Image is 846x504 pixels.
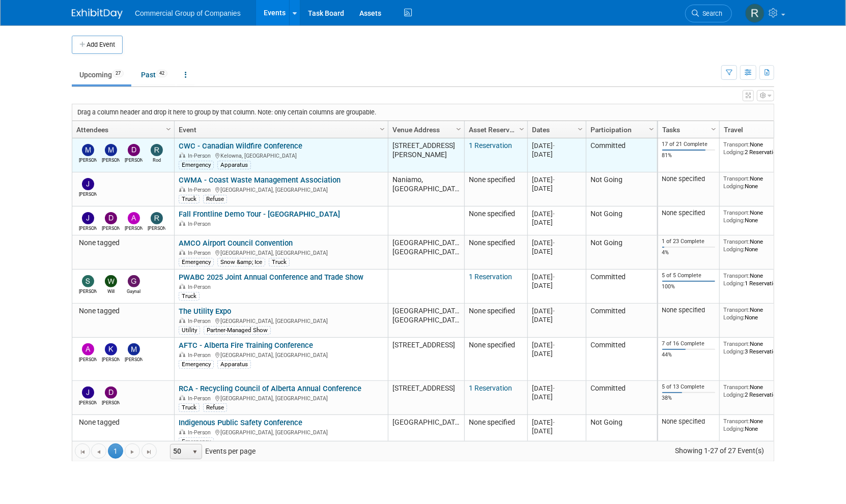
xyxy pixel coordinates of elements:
[469,384,512,392] a: 1 Reservation
[128,275,140,287] img: Gaynal Brierley
[179,292,200,300] div: Truck
[179,248,383,257] div: [GEOGRAPHIC_DATA], [GEOGRAPHIC_DATA]
[179,151,383,160] div: Kelowna, [GEOGRAPHIC_DATA]
[586,206,657,235] td: Not Going
[133,65,175,84] a: Past42
[724,175,750,182] span: Transport:
[724,246,745,253] span: Lodging:
[151,144,163,156] img: Rod Leland
[518,125,526,133] span: Column Settings
[179,395,185,400] img: In-Person Event
[662,141,716,148] div: 17 of 21 Complete
[179,360,214,368] div: Emergency
[392,121,458,138] a: Venue Address
[79,287,97,295] div: Suzanne LaFrance
[76,121,167,138] a: Attendees
[108,443,123,459] span: 1
[586,338,657,381] td: Committed
[148,156,165,164] div: Rod Leland
[179,273,363,282] a: PWABC 2025 Joint Annual Conference and Trade Show
[188,284,214,290] span: In-Person
[125,443,140,459] a: Go to the next page
[724,238,797,253] div: None None
[709,121,720,136] a: Column Settings
[128,448,136,456] span: Go to the next page
[532,315,581,324] div: [DATE]
[102,287,120,295] div: Will Schwenger
[79,355,97,363] div: Adam Dingman
[532,184,581,193] div: [DATE]
[179,185,383,194] div: [GEOGRAPHIC_DATA], [GEOGRAPHIC_DATA]
[102,399,120,406] div: David West
[662,209,716,217] div: None specified
[179,258,214,266] div: Emergency
[532,141,581,150] div: [DATE]
[553,142,555,150] span: -
[82,275,94,287] img: Suzanne LaFrance
[469,418,515,426] span: None specified
[576,125,584,133] span: Column Settings
[586,381,657,415] td: Committed
[179,161,214,169] div: Emergency
[204,326,271,334] div: Partner-Managed Show
[91,443,106,459] a: Go to the previous page
[553,384,555,392] span: -
[699,10,722,17] span: Search
[179,153,185,158] img: In-Person Event
[179,318,185,323] img: In-Person Event
[532,273,581,281] div: [DATE]
[553,341,555,349] span: -
[724,425,745,432] span: Lodging:
[105,343,117,355] img: Kelly Mayhew
[125,287,143,295] div: Gaynal Brierley
[95,448,103,456] span: Go to the previous page
[269,258,290,266] div: Truck
[724,175,797,190] div: None None
[188,250,214,256] span: In-Person
[179,437,214,446] div: Emergency
[179,195,200,203] div: Truck
[724,306,797,321] div: None None
[532,175,581,184] div: [DATE]
[666,443,774,458] span: Showing 1-27 of 27 Event(s)
[76,418,170,427] div: None tagged
[102,156,120,164] div: Mike Thomson
[469,273,512,281] a: 1 Reservation
[79,156,97,164] div: Mike Feduniw
[105,387,117,399] img: David West
[142,443,157,459] a: Go to the last page
[553,176,555,184] span: -
[662,383,716,391] div: 5 of 13 Complete
[105,212,117,224] img: Derek MacDonald
[156,70,167,77] span: 42
[724,391,745,398] span: Lodging:
[112,70,124,77] span: 27
[586,172,657,206] td: Not Going
[662,175,716,183] div: None specified
[532,384,581,393] div: [DATE]
[724,209,797,224] div: None None
[646,121,658,136] a: Column Settings
[745,4,765,23] img: Rod Leland
[553,273,555,281] span: -
[179,250,185,255] img: In-Person Event
[179,418,302,427] a: Indigenous Public Safety Conference
[724,121,794,138] a: Travel
[377,121,388,136] a: Column Settings
[724,314,745,321] span: Lodging:
[179,429,185,434] img: In-Person Event
[388,415,464,449] td: [GEOGRAPHIC_DATA]
[532,393,581,401] div: [DATE]
[128,212,140,224] img: Alexander Cafovski
[724,306,750,313] span: Transport:
[532,341,581,349] div: [DATE]
[724,272,750,279] span: Transport:
[145,448,153,456] span: Go to the last page
[102,224,120,232] div: Derek MacDonald
[662,351,716,359] div: 44%
[532,239,581,247] div: [DATE]
[188,429,214,436] span: In-Person
[517,121,528,136] a: Column Settings
[135,9,241,17] span: Commercial Group of Companies
[388,235,464,270] td: [GEOGRAPHIC_DATA], [GEOGRAPHIC_DATA]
